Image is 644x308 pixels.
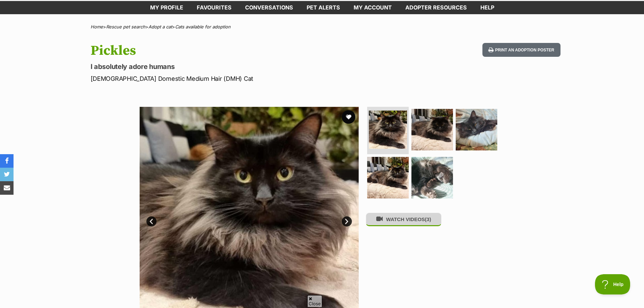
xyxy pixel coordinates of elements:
[342,216,352,227] a: Next
[91,43,377,58] h1: Pickles
[148,24,172,29] a: Adopt a cat
[143,1,190,14] a: My profile
[190,1,238,14] a: Favourites
[482,43,560,57] button: Print an adoption poster
[91,24,103,29] a: Home
[411,157,453,198] img: Photo of Pickles
[91,62,377,71] p: I absolutely adore humans
[300,1,347,14] a: Pet alerts
[347,1,399,14] a: My account
[456,109,497,150] img: Photo of Pickles
[91,74,377,83] p: [DEMOGRAPHIC_DATA] Domestic Medium Hair (DMH) Cat
[425,216,431,222] span: (3)
[367,157,409,198] img: Photo of Pickles
[238,1,300,14] a: conversations
[595,274,630,294] iframe: Help Scout Beacon - Open
[175,24,231,29] a: Cats available for adoption
[366,213,442,226] button: WATCH VIDEOS(3)
[369,111,407,149] img: Photo of Pickles
[106,24,145,29] a: Rescue pet search
[474,1,501,14] a: Help
[399,1,474,14] a: Adopter resources
[342,110,355,124] button: favourite
[74,24,571,29] div: > > >
[307,295,322,307] span: Close
[146,216,157,227] a: Prev
[411,109,453,150] img: Photo of Pickles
